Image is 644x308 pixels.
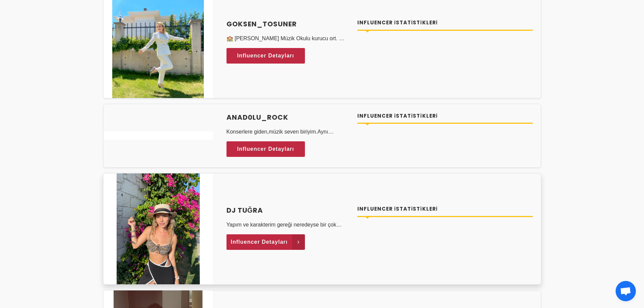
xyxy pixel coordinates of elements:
[226,48,305,64] a: Influencer Detayları
[226,141,305,157] a: Influencer Detayları
[226,19,350,29] a: goksen_tosuner
[357,19,533,27] h4: Influencer İstatistikleri
[237,144,294,154] span: Influencer Detayları
[231,237,288,247] span: Influencer Detayları
[226,112,350,122] a: anad0lu_rock
[226,205,350,215] a: Dj Tuğra
[226,221,350,229] p: Yapım ve karakterim gereği neredeyse bir çok kitleye hitap ettiğimi düşünüyorum, 8 yıllık profesy...
[226,234,305,250] a: Influencer Detayları
[616,281,636,301] div: Açık sohbet
[226,34,350,43] p: 🏫 [PERSON_NAME] Müzik Okulu kurucu ort. 📚Küçük Mozartlar için Piyano Metodu1-2 🥇🌎🏆Ödüllü Metodlar...
[226,128,350,136] p: Konserlere giden,müzik seven biriyim.Aynı zamanda vlogda çekebilirim.
[357,112,533,120] h4: Influencer İstatistikleri
[357,205,533,213] h4: Influencer İstatistikleri
[237,51,294,61] span: Influencer Detayları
